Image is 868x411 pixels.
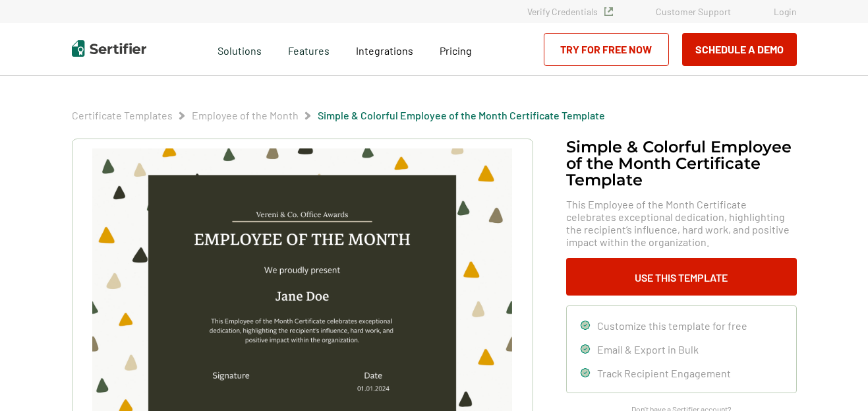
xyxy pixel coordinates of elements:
[774,6,797,17] a: Login
[217,41,262,57] span: Solutions
[604,7,613,16] img: Verified
[656,6,731,17] a: Customer Support
[72,109,605,122] div: Breadcrumb
[192,109,299,122] span: Employee of the Month
[566,198,797,248] span: This Employee of the Month Certificate celebrates exceptional dedication, highlighting the recipi...
[544,33,669,66] a: Try for Free Now
[72,40,146,57] img: Sertifier | Digital Credentialing Platform
[318,109,605,122] span: Simple & Colorful Employee of the Month Certificate Template
[527,6,613,17] a: Verify Credentials
[72,109,173,122] span: Certificate Templates
[597,319,747,332] span: Customize this template for free
[566,139,797,188] h1: Simple & Colorful Employee of the Month Certificate Template
[356,41,413,57] a: Integrations
[440,41,472,57] a: Pricing
[192,109,299,121] a: Employee of the Month
[356,44,413,57] span: Integrations
[288,41,330,57] span: Features
[597,367,731,379] span: Track Recipient Engagement
[72,109,173,121] a: Certificate Templates
[318,109,605,121] a: Simple & Colorful Employee of the Month Certificate Template
[597,343,699,356] span: Email & Export in Bulk
[440,44,472,57] span: Pricing
[566,258,797,296] button: Use This Template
